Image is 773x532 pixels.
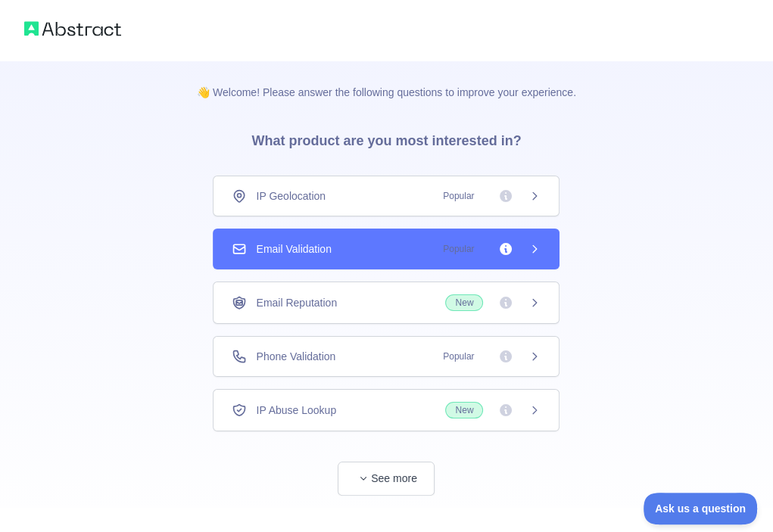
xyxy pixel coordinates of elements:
[256,349,335,364] span: Phone Validation
[434,188,483,204] span: Popular
[434,349,483,364] span: Popular
[644,493,758,524] iframe: Toggle Customer Support
[338,462,435,496] button: See more
[173,61,600,100] p: 👋 Welcome! Please answer the following questions to improve your experience.
[256,295,337,310] span: Email Reputation
[227,100,545,176] h3: What product are you most interested in?
[256,188,326,204] span: IP Geolocation
[24,18,121,39] img: Abstract logo
[256,403,336,418] span: IP Abuse Lookup
[256,241,331,257] span: Email Validation
[445,402,483,418] span: New
[445,294,483,311] span: New
[434,241,483,257] span: Popular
